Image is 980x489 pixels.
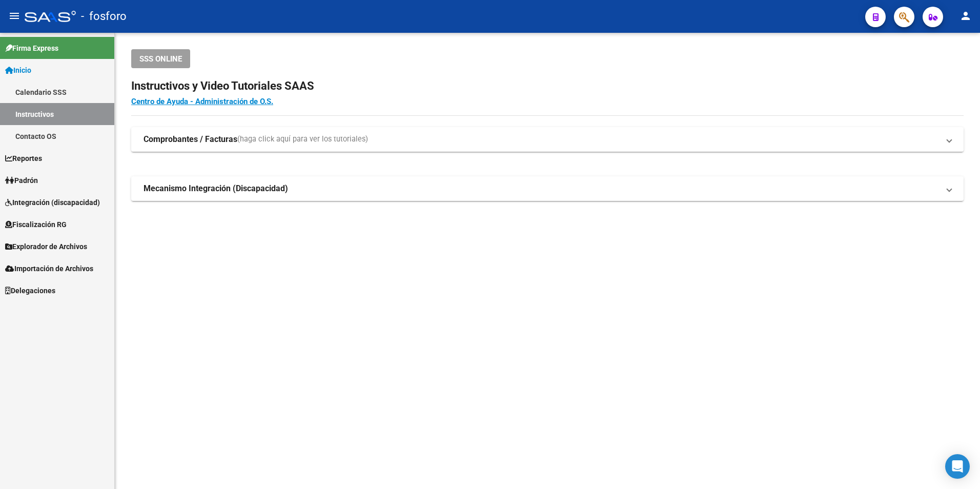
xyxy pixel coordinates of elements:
[5,263,93,274] span: Importación de Archivos
[5,175,38,186] span: Padrón
[144,183,288,194] strong: Mecanismo Integración (Discapacidad)
[5,65,31,76] span: Inicio
[959,10,972,22] mat-icon: person
[5,241,87,252] span: Explorador de Archivos
[5,43,58,54] span: Firma Express
[8,10,21,22] mat-icon: menu
[5,219,67,230] span: Fiscalización RG
[131,176,964,201] mat-expansion-panel-header: Mecanismo Integración (Discapacidad)
[5,153,42,164] span: Reportes
[131,49,190,68] button: SSS ONLINE
[81,5,127,28] span: - fosforo
[237,134,368,145] span: (haga click aquí para ver los tutoriales)
[131,97,273,106] a: Centro de Ayuda - Administración de O.S.
[5,197,100,208] span: Integración (discapacidad)
[139,54,182,64] span: SSS ONLINE
[131,76,964,96] h2: Instructivos y Video Tutoriales SAAS
[144,134,237,145] strong: Comprobantes / Facturas
[131,127,964,152] mat-expansion-panel-header: Comprobantes / Facturas(haga click aquí para ver los tutoriales)
[945,454,970,479] div: Open Intercom Messenger
[5,285,55,296] span: Delegaciones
